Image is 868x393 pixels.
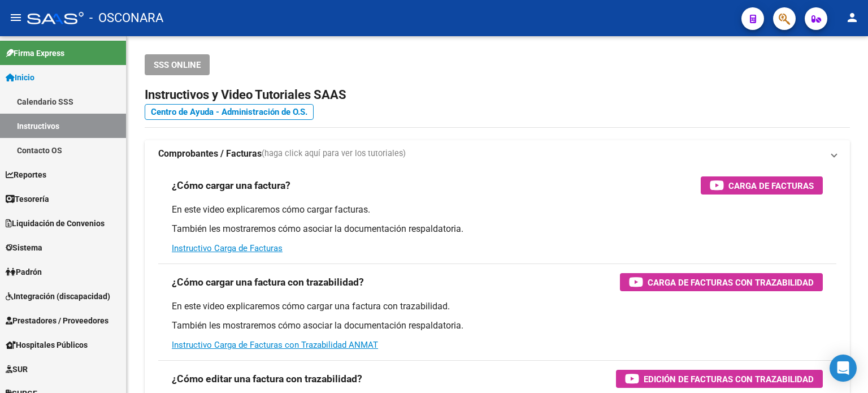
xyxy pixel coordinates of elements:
[158,148,262,160] strong: Comprobantes / Facturas
[6,241,42,254] span: Sistema
[172,371,362,387] h3: ¿Cómo editar una factura con trazabilidad?
[6,314,108,327] span: Prestadores / Proveedores
[644,372,814,386] span: Edición de Facturas con Trazabilidad
[830,355,857,382] div: Open Intercom Messenger
[172,178,290,193] h3: ¿Cómo cargar una factura?
[145,84,850,106] h2: Instructivos y Video Tutoriales SAAS
[262,148,406,160] span: (haga click aquí para ver los tutoriales)
[6,169,46,181] span: Reportes
[172,319,823,332] p: También les mostraremos cómo asociar la documentación respaldatoria.
[172,340,378,350] a: Instructivo Carga de Facturas con Trazabilidad ANMAT
[616,370,823,388] button: Edición de Facturas con Trazabilidad
[145,104,314,120] a: Centro de Ayuda - Administración de O.S.
[6,290,110,303] span: Integración (discapacidad)
[6,71,34,84] span: Inicio
[620,273,823,291] button: Carga de Facturas con Trazabilidad
[701,176,823,195] button: Carga de Facturas
[845,11,859,24] mat-icon: person
[89,6,163,31] span: - OSCONARA
[648,275,814,290] span: Carga de Facturas con Trazabilidad
[172,274,364,290] h3: ¿Cómo cargar una factura con trazabilidad?
[172,243,283,253] a: Instructivo Carga de Facturas
[9,11,23,24] mat-icon: menu
[728,179,814,193] span: Carga de Facturas
[145,140,850,167] mat-expansion-panel-header: Comprobantes / Facturas(haga click aquí para ver los tutoriales)
[6,217,105,230] span: Liquidación de Convenios
[6,363,28,375] span: SUR
[172,223,823,235] p: También les mostraremos cómo asociar la documentación respaldatoria.
[6,193,49,205] span: Tesorería
[6,266,42,278] span: Padrón
[6,339,88,351] span: Hospitales Públicos
[154,60,201,70] span: SSS ONLINE
[145,54,210,75] button: SSS ONLINE
[172,300,823,313] p: En este video explicaremos cómo cargar una factura con trazabilidad.
[6,47,64,59] span: Firma Express
[172,204,823,216] p: En este video explicaremos cómo cargar facturas.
